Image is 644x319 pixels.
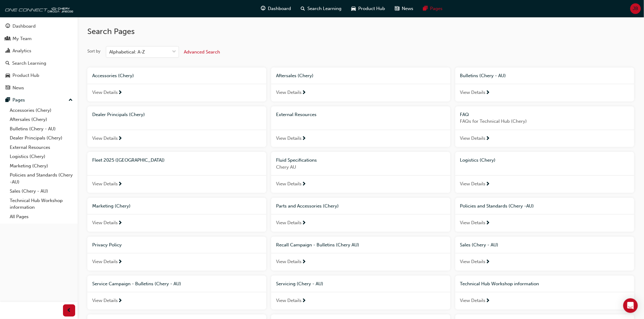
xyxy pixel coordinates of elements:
[7,133,75,143] a: Dealer Principals (Chery)
[460,157,496,163] span: Logistics (Chery)
[5,24,10,29] span: guage-icon
[276,112,317,117] span: External Resources
[87,237,266,271] a: Privacy PolicyView Details
[118,90,122,96] span: next-icon
[5,36,10,42] span: people-icon
[460,73,506,78] span: Bulletins (Chery - AU)
[460,180,486,187] span: View Details
[486,259,490,265] span: next-icon
[5,73,10,78] span: car-icon
[12,84,24,91] div: News
[92,281,181,286] span: Service Campaign - Bulletins (Chery - AU)
[67,307,72,314] span: prev-icon
[455,276,634,310] a: Technical Hub Workshop informationView Details
[271,106,450,147] a: External ResourcesView Details
[302,298,306,304] span: next-icon
[633,5,639,12] span: JB
[109,49,145,56] div: Alphabetical: A-Z
[271,237,450,271] a: Recall Campaign - Bulletins (Chery AU)View Details
[2,58,75,69] a: Search Learning
[455,152,634,193] a: Logistics (Chery)View Details
[276,73,313,78] span: Aftersales (Chery)
[460,89,486,96] span: View Details
[455,237,634,271] a: Sales (Chery - AU)View Details
[68,96,73,104] span: up-icon
[172,48,176,56] span: down-icon
[92,89,118,96] span: View Details
[271,198,450,232] a: Parts and Accessories (Chery)View Details
[12,23,36,30] div: Dashboard
[486,221,490,226] span: next-icon
[2,19,75,94] button: DashboardMy TeamAnalyticsSearch LearningProduct HubNews
[118,298,122,304] span: next-icon
[92,73,134,78] span: Accessories (Chery)
[486,182,490,187] span: next-icon
[302,221,306,226] span: next-icon
[276,157,317,163] span: Fluid Specifications
[5,48,10,54] span: chart-icon
[87,276,266,310] a: Service Campaign - Bulletins (Chery - AU)View Details
[87,48,100,54] div: Sort by
[92,180,118,187] span: View Details
[351,5,356,12] span: car-icon
[455,106,634,147] a: FAQFAQs for Technical Hub (Chery)View Details
[5,85,10,91] span: news-icon
[276,281,323,286] span: Servicing (Chery - AU)
[7,115,75,124] a: Aftersales (Chery)
[460,219,486,226] span: View Details
[256,2,296,15] a: guage-iconDashboard
[3,2,73,15] img: oneconnect
[276,164,445,171] span: Chery AU
[7,152,75,161] a: Logistics (Chery)
[184,49,220,55] span: Advanced Search
[118,136,122,142] span: next-icon
[302,259,306,265] span: next-icon
[2,70,75,81] a: Product Hub
[12,72,39,79] div: Product Hub
[261,5,265,12] span: guage-icon
[92,297,118,304] span: View Details
[276,89,302,96] span: View Details
[455,67,634,101] a: Bulletins (Chery - AU)View Details
[623,298,638,313] div: Open Intercom Messenger
[460,281,539,286] span: Technical Hub Workshop information
[118,221,122,226] span: next-icon
[92,157,165,163] span: Fleet 2025 ([GEOGRAPHIC_DATA])
[7,161,75,171] a: Marketing (Chery)
[460,242,499,248] span: Sales (Chery - AU)
[302,136,306,142] span: next-icon
[118,182,122,187] span: next-icon
[7,106,75,115] a: Accessories (Chery)
[87,67,266,101] a: Accessories (Chery)View Details
[87,198,266,232] a: Marketing (Chery)View Details
[7,212,75,221] a: All Pages
[276,219,302,226] span: View Details
[87,152,266,193] a: Fleet 2025 ([GEOGRAPHIC_DATA])View Details
[276,203,339,209] span: Parts and Accessories (Chery)
[460,112,469,117] span: FAQ
[390,2,418,15] a: news-iconNews
[418,2,447,15] a: pages-iconPages
[276,180,302,187] span: View Details
[268,5,291,12] span: Dashboard
[276,258,302,265] span: View Details
[358,5,385,12] span: Product Hub
[271,152,450,193] a: Fluid SpecificationsChery AUView Details
[486,90,490,96] span: next-icon
[271,276,450,310] a: Servicing (Chery - AU)View Details
[460,258,486,265] span: View Details
[7,187,75,196] a: Sales (Chery - AU)
[7,170,75,187] a: Policies and Standards (Chery -AU)
[12,97,25,104] div: Pages
[486,298,490,304] span: next-icon
[271,67,450,101] a: Aftersales (Chery)View Details
[402,5,413,12] span: News
[2,33,75,44] a: My Team
[12,47,31,54] div: Analytics
[276,242,359,248] span: Recall Campaign - Bulletins (Chery AU)
[460,135,486,142] span: View Details
[2,45,75,57] a: Analytics
[12,60,46,67] div: Search Learning
[92,219,118,226] span: View Details
[87,27,634,36] h2: Search Pages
